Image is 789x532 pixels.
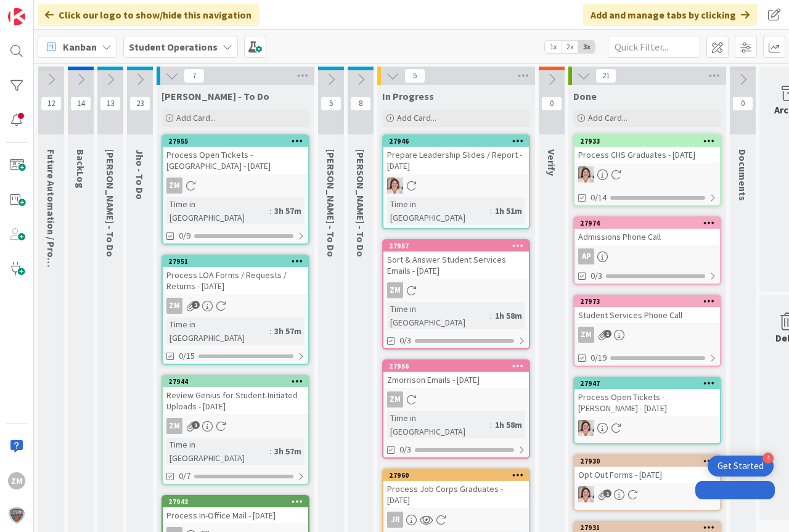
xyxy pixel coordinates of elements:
[163,376,308,414] div: 27944Review Genius for Student-Initiated Uploads - [DATE]
[578,486,594,502] img: EW
[573,377,721,444] a: 27947Process Open Tickets - [PERSON_NAME] - [DATE]EW
[574,136,720,163] div: 27933Process CHS Graduates - [DATE]
[8,507,25,524] img: avatar
[574,296,720,307] div: 27973
[383,252,529,279] div: Sort & Answer Student Services Emails - [DATE]
[574,389,720,416] div: Process Open Tickets - [PERSON_NAME] - [DATE]
[490,309,492,322] span: :
[737,149,749,201] span: Documents
[163,256,308,267] div: 27951
[578,166,594,182] img: EW
[574,229,720,245] div: Admissions Phone Call
[163,147,308,174] div: Process Open Tickets - [GEOGRAPHIC_DATA] - [DATE]
[404,68,425,83] span: 5
[397,112,436,123] span: Add Card...
[573,90,597,102] span: Done
[588,112,628,123] span: Add Card...
[389,362,529,370] div: 27956
[591,269,602,282] span: 0/3
[179,470,190,483] span: 0/7
[354,149,367,257] span: Amanda - To Do
[104,149,117,257] span: Emilie - To Do
[100,96,121,111] span: 13
[168,377,308,386] div: 27944
[732,96,753,111] span: 0
[574,218,720,245] div: 27974Admissions Phone Call
[762,452,774,464] div: 4
[161,375,309,485] a: 27944Review Genius for Student-Initiated Uploads - [DATE]ZMTime in [GEOGRAPHIC_DATA]:3h 57m0/7
[192,421,200,429] span: 1
[580,297,720,306] div: 27973
[271,204,305,218] div: 3h 57m
[176,112,216,123] span: Add Card...
[350,96,371,111] span: 8
[166,197,269,224] div: Time in [GEOGRAPHIC_DATA]
[166,178,182,194] div: ZM
[383,470,529,481] div: 27960
[574,378,720,416] div: 27947Process Open Tickets - [PERSON_NAME] - [DATE]
[383,136,529,174] div: 27946Prepare Leadership Slides / Report - [DATE]
[387,411,490,438] div: Time in [GEOGRAPHIC_DATA]
[184,68,205,83] span: 7
[574,166,720,182] div: EW
[8,472,25,489] div: ZM
[383,470,529,508] div: 27960Process Job Corps Graduates - [DATE]
[129,96,150,111] span: 23
[578,327,594,343] div: ZM
[192,301,200,309] span: 2
[163,178,308,194] div: ZM
[383,240,529,252] div: 27957
[580,137,720,145] div: 27933
[573,134,721,207] a: 27933Process CHS Graduates - [DATE]EW0/14
[578,41,595,53] span: 3x
[578,248,594,264] div: AP
[574,456,720,483] div: 27930Opt Out Forms - [DATE]
[383,136,529,147] div: 27946
[168,257,308,266] div: 27951
[383,282,529,298] div: ZM
[574,248,720,264] div: AP
[574,378,720,389] div: 27947
[399,334,411,347] span: 0/3
[545,41,562,53] span: 1x
[161,90,269,102] span: Zaida - To Do
[383,178,529,194] div: EW
[129,41,218,53] b: Student Operations
[166,418,182,434] div: ZM
[75,149,87,189] span: BackLog
[546,149,558,176] span: Verify
[161,134,309,245] a: 27955Process Open Tickets - [GEOGRAPHIC_DATA] - [DATE]ZMTime in [GEOGRAPHIC_DATA]:3h 57m0/9
[383,512,529,528] div: JR
[573,454,721,511] a: 27930Opt Out Forms - [DATE]EW
[383,240,529,279] div: 27957Sort & Answer Student Services Emails - [DATE]
[383,391,529,407] div: ZM
[271,324,305,338] div: 3h 57m
[163,418,308,434] div: ZM
[603,489,611,497] span: 1
[492,204,525,218] div: 1h 51m
[383,147,529,174] div: Prepare Leadership Slides / Report - [DATE]
[163,256,308,294] div: 27951Process LOA Forms / Requests / Returns - [DATE]
[383,372,529,388] div: Zmorrison Emails - [DATE]
[271,444,305,458] div: 3h 57m
[163,376,308,387] div: 27944
[387,391,403,407] div: ZM
[574,136,720,147] div: 27933
[382,239,530,350] a: 27957Sort & Answer Student Services Emails - [DATE]ZMTime in [GEOGRAPHIC_DATA]:1h 58m0/3
[70,96,91,111] span: 14
[269,204,271,218] span: :
[383,361,529,388] div: 27956Zmorrison Emails - [DATE]
[387,178,403,194] img: EW
[399,443,411,456] span: 0/3
[387,302,490,329] div: Time in [GEOGRAPHIC_DATA]
[383,361,529,372] div: 27956
[387,512,403,528] div: JR
[163,267,308,294] div: Process LOA Forms / Requests / Returns - [DATE]
[269,324,271,338] span: :
[179,350,195,362] span: 0/15
[325,149,337,257] span: Eric - To Do
[574,420,720,436] div: EW
[389,137,529,145] div: 27946
[717,460,764,472] div: Get Started
[574,456,720,467] div: 27930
